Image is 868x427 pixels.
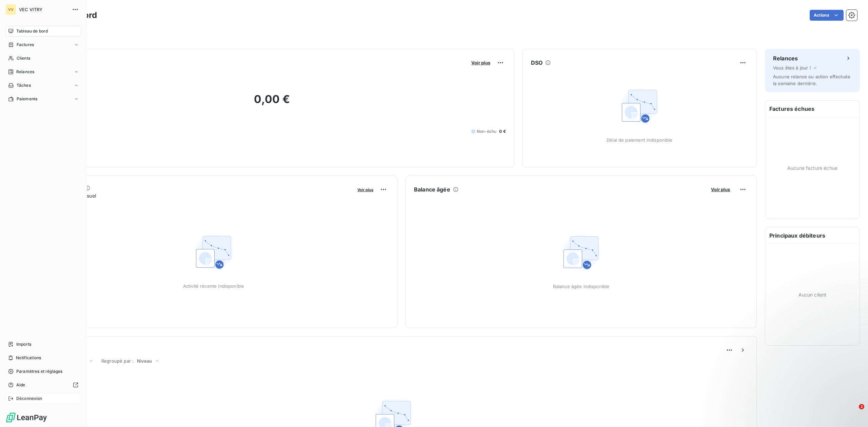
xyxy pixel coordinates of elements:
button: Voir plus [355,186,375,192]
img: Logo LeanPay [5,412,47,423]
span: Vous êtes à jour ! [773,65,811,70]
span: Voir plus [471,60,490,65]
span: Notifications [16,355,41,361]
span: 2 [859,404,864,409]
span: Chiffre d'affaires mensuel [38,192,353,199]
span: Déconnexion [16,395,42,402]
button: Voir plus [469,60,492,66]
div: VV [5,4,16,15]
button: Voir plus [709,186,732,192]
span: Tâches [17,82,31,88]
span: Délai de paiement indisponible [607,137,673,143]
span: Aucun client [798,291,827,298]
span: Balance âgée indisponible [553,284,610,289]
button: Actions [810,10,844,21]
img: Empty state [559,231,603,274]
span: Niveau [137,358,152,364]
h6: Factures échues [765,101,860,117]
iframe: Intercom live chat [845,404,861,420]
h6: Balance âgée [414,185,450,194]
span: Aide [16,382,25,388]
img: Empty state [192,230,235,274]
span: Activité récente indisponible [183,283,244,289]
span: Regroupé par : [101,358,134,364]
h6: DSO [531,59,542,67]
span: Voir plus [357,187,373,192]
span: Paiements [17,96,37,102]
h6: Relances [773,54,798,62]
span: Aucune relance ou action effectuée la semaine dernière. [773,74,850,86]
span: Voir plus [711,187,730,192]
span: 0 € [499,128,506,135]
span: Tableau de bord [16,28,48,34]
span: Paramètres et réglages [16,368,62,374]
span: Aucune facture échue [787,164,837,171]
span: VEC VITRY [19,7,68,12]
span: Factures [17,42,34,48]
span: Clients [17,55,30,61]
iframe: Intercom notifications message [732,361,868,409]
img: Empty state [618,84,661,128]
h6: Principaux débiteurs [765,227,860,244]
h2: 0,00 € [38,93,506,113]
span: Relances [16,69,34,75]
a: Aide [5,380,81,390]
span: Imports [16,341,31,347]
span: Non-échu [477,128,496,135]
